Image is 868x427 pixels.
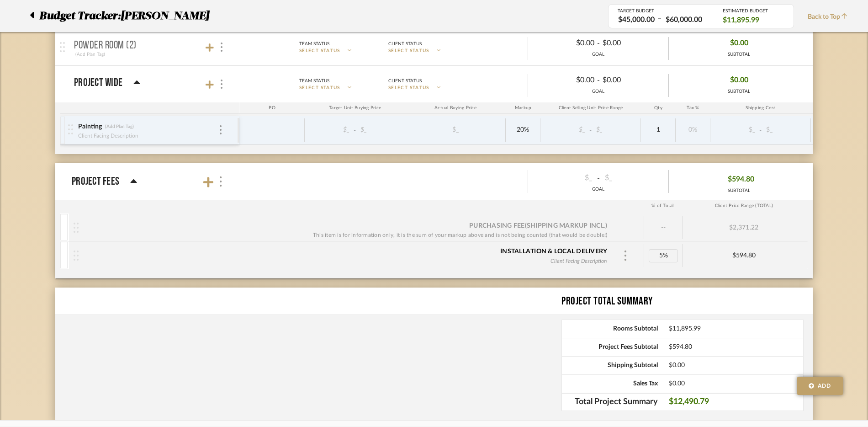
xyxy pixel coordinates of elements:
img: vertical-grip.svg [74,223,79,233]
div: $_ [358,123,402,137]
span: $0.00 [669,362,803,369]
div: TARGET BUDGET [618,8,709,14]
div: GOAL [528,51,668,58]
div: Client Status [388,40,422,48]
span: $12,490.79 [669,398,803,407]
div: $2,371.22 [683,216,804,239]
div: $0.00 [536,73,597,87]
div: $60,000.00 [663,15,705,25]
span: $0.00 [730,36,748,50]
span: $11,895.99 [723,15,759,25]
div: Shipping Cost [710,102,811,113]
div: Project WideTeam StatusSELECT STATUSClient StatusSELECT STATUS$0.00-$0.00GOAL$0.00SUBTOTAL [60,102,813,154]
button: Add [797,377,843,395]
div: $_ [430,123,481,137]
div: - [528,171,668,185]
div: $_ [534,171,595,185]
div: Installation & Local Delivery [500,247,607,256]
div: SUBTOTAL [728,51,750,58]
div: (Add Plan Tag) [105,123,134,130]
span: Shipping Subtotal [562,362,658,369]
span: Total Project Summary [562,398,658,407]
img: more.svg [623,251,628,261]
div: PO [239,102,305,113]
span: $0.00 [669,380,803,388]
div: $594.80 [683,252,804,260]
span: SELECT STATUS [299,85,340,91]
span: $594.80 [669,343,803,351]
span: Project Fees Subtotal [562,343,658,351]
div: $_ [763,123,808,137]
div: 20% [508,123,537,137]
mat-expansion-panel-header: Project WideTeam StatusSELECT STATUSClient StatusSELECT STATUS$0.00-$0.00GOAL$0.00SUBTOTAL [55,66,813,102]
span: $0.00 [730,73,748,87]
p: [PERSON_NAME] [121,8,213,24]
div: (Add Plan Tag) [74,50,106,59]
span: SELECT STATUS [299,48,340,54]
img: 3dots-v.svg [221,43,222,52]
div: Project Fees$_-$_GOAL$594.80SUBTOTAL [55,200,813,278]
div: $0.00 [600,36,661,50]
span: – [657,14,662,25]
span: - [758,126,763,135]
span: Add [818,382,831,390]
div: $_ [713,123,758,137]
span: Back to Top [808,12,852,22]
span: Sales Tax [562,380,658,388]
div: 0% [678,123,707,137]
div: Client Price Range (TOTAL) [682,200,806,211]
img: 3dots-v.svg [221,80,222,89]
p: Powder Room (2) [74,40,137,51]
div: $_ [543,123,588,137]
img: more.svg [218,176,223,187]
div: GOAL [528,186,668,193]
div: Team Status [299,40,329,48]
div: Painting [78,123,102,131]
div: Client Selling Unit Price Range [540,102,641,113]
span: $11,895.99 [669,325,803,333]
div: Target Unit Buying Price [305,102,405,113]
div: Markup [506,102,540,113]
div: Client Status [388,77,422,85]
div: Ship. Markup % [811,102,855,113]
mat-expansion-panel-header: Powder Room (2)(Add Plan Tag)Team StatusSELECT STATUSClient StatusSELECT STATUS$0.00-$0.00GOAL$0.... [55,29,813,65]
div: $_ [307,123,352,137]
span: $594.80 [728,172,754,187]
div: This item is for information only, it is the sum of your markup above and is not being counted (t... [313,230,608,240]
span: SELECT STATUS [388,48,429,54]
div: -- [644,216,683,239]
div: Project Total Summary [561,293,813,310]
div: SUBTOTAL [724,187,754,194]
div: Client Facing Description [78,131,139,140]
span: - [588,126,593,135]
div: % of Total [643,200,682,211]
span: - [597,38,600,49]
div: 1 [644,123,672,137]
img: grip.svg [60,42,65,52]
span: Budget Tracker: [39,8,121,24]
span: - [597,75,600,86]
div: Actual Buying Price [405,102,506,113]
div: Client Facing Description [548,256,609,266]
span: Rooms Subtotal [562,325,658,333]
mat-expansion-panel-header: Project Fees$_-$_GOAL$594.80SUBTOTAL [55,163,813,200]
span: - [352,126,358,135]
div: SUBTOTAL [728,88,750,95]
div: Team Status [299,77,329,85]
p: Project Fees [72,173,119,190]
div: Tax % [676,102,710,113]
div: Purchasing Fee (Shipping markup incl.) [469,221,607,230]
img: vertical-grip.svg [68,124,73,134]
div: $_ [593,123,638,137]
span: SELECT STATUS [388,85,429,91]
p: Project Wide [74,77,122,88]
div: 5% [649,249,678,262]
div: $45,000.00 [615,15,657,25]
div: $0.00 [536,36,597,50]
div: ESTIMATED BUDGET [723,8,784,14]
div: $_ [602,171,663,185]
img: 3dots-v.svg [220,125,222,134]
div: Qty [641,102,676,113]
div: GOAL [528,88,668,95]
img: vertical-grip.svg [74,251,79,261]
